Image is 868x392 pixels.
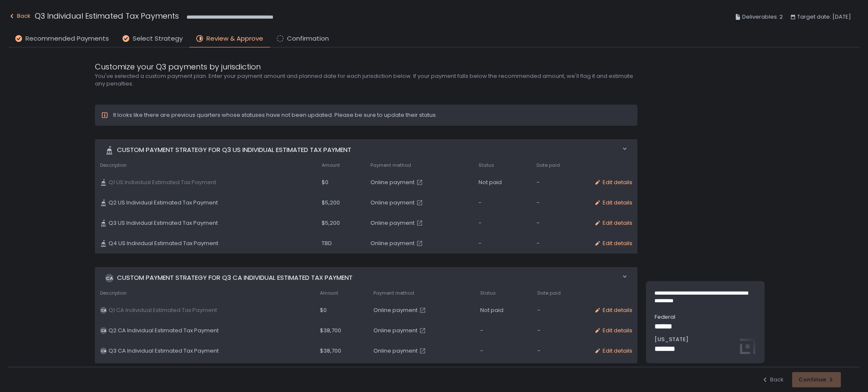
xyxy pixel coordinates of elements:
[113,111,437,119] div: It looks like there are previous quarters whose statuses have not been updated. Please be sure to...
[797,12,851,22] span: Target date: [DATE]
[106,275,113,281] text: CA
[108,179,216,186] span: Q1 US Individual Estimated Tax Payment
[479,162,494,168] span: Status
[8,11,31,21] div: Back
[322,219,340,227] span: $5,200
[322,199,340,207] span: $5,200
[480,327,527,334] div: -
[100,162,127,168] span: Description
[95,72,637,88] h2: You've selected a custom payment plan. Enter your payment amount and planned date for each jurisd...
[108,306,217,314] span: Q1 CA Individual Estimated Tax Payment
[762,376,784,384] button: Back
[594,199,632,207] button: Edit details
[537,347,584,355] div: -
[320,327,341,334] span: $38,700
[370,199,415,207] span: Online payment
[742,12,783,22] span: Deliverables: 2
[480,347,527,355] div: -
[108,199,218,207] span: Q2 US Individual Estimated Tax Payment
[537,199,584,207] div: -
[654,313,756,321] span: Federal
[322,162,340,168] span: Amount
[479,240,526,247] div: -
[206,34,263,44] span: Review & Approve
[480,306,527,314] div: Not paid
[370,219,415,227] span: Online payment
[100,290,127,296] span: Description
[479,219,526,227] div: -
[594,327,632,334] button: Edit details
[594,347,632,355] button: Edit details
[95,61,261,72] span: Customize your Q3 payments by jurisdiction
[101,328,106,333] text: CA
[537,179,584,186] div: -
[287,34,329,44] span: Confirmation
[108,347,219,355] span: Q3 CA Individual Estimated Tax Payment
[108,240,218,247] span: Q4 US Individual Estimated Tax Payment
[320,347,341,355] span: $38,700
[373,290,414,296] span: Payment method
[370,179,415,186] span: Online payment
[322,179,328,186] span: $0
[480,290,496,296] span: Status
[537,290,561,296] span: Date paid
[322,240,332,247] span: TBD
[594,240,632,247] button: Edit details
[537,306,584,314] div: -
[133,34,183,44] span: Select Strategy
[117,145,351,155] span: Custom Payment strategy for Q3 US Individual Estimated Tax Payment
[594,179,632,186] button: Edit details
[35,10,179,22] h1: Q3 Individual Estimated Tax Payments
[594,306,632,314] button: Edit details
[373,327,417,334] span: Online payment
[479,199,526,207] div: -
[594,219,632,227] button: Edit details
[370,162,411,168] span: Payment method
[108,327,219,334] span: Q2 CA Individual Estimated Tax Payment
[537,219,584,227] div: -
[373,306,417,314] span: Online payment
[654,336,756,343] span: [US_STATE]
[117,273,353,283] span: Custom Payment strategy for Q3 CA Individual Estimated Tax Payment
[108,219,218,227] span: Q3 US Individual Estimated Tax Payment
[479,179,526,186] div: Not paid
[101,308,106,313] text: CA
[537,162,560,168] span: Date paid
[8,10,31,24] button: Back
[370,240,415,247] span: Online payment
[537,240,584,247] div: -
[320,306,327,314] span: $0
[25,34,109,44] span: Recommended Payments
[537,327,584,334] div: -
[101,348,106,353] text: CA
[373,347,417,355] span: Online payment
[320,290,338,296] span: Amount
